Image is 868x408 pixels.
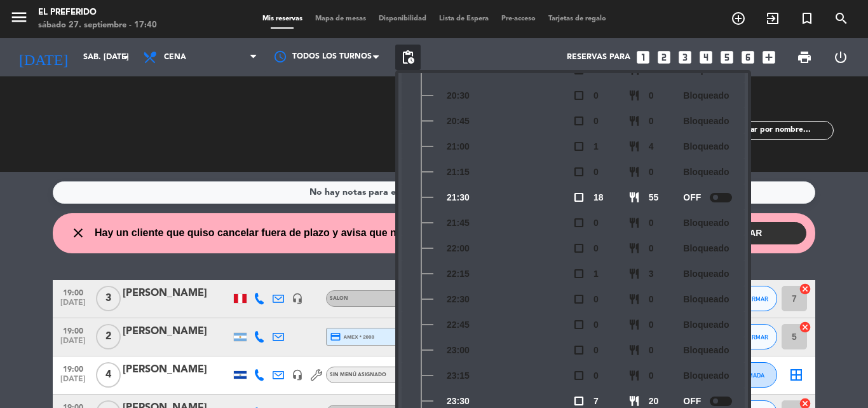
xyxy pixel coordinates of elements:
span: [DATE] [57,337,89,351]
span: OFF [683,190,701,205]
span: 22:00 [447,241,470,256]
button: menu [10,8,29,31]
span: 23:15 [447,369,470,383]
span: 0 [593,88,599,103]
span: 0 [593,241,599,256]
i: search [834,11,849,26]
span: check_box_outline_blank [573,243,585,254]
span: Bloqueado [683,165,729,179]
div: [PERSON_NAME] [123,362,231,378]
i: looks_two [656,49,672,66]
span: check_box_outline_blank [573,115,585,127]
span: Disponibilidad [372,15,433,22]
span: 20:30 [447,88,470,103]
span: 3 [649,267,654,281]
span: check_box_outline_blank [573,90,585,101]
i: looks_6 [740,49,756,66]
i: border_all [789,367,804,383]
span: 0 [593,216,599,230]
span: 0 [593,292,599,307]
span: Bloqueado [683,114,729,129]
span: 0 [649,292,654,307]
span: restaurant [628,243,640,254]
i: menu [10,8,29,27]
span: 0 [649,165,654,179]
span: 21:30 [447,190,470,205]
i: looks_4 [698,49,714,66]
i: cancel [799,321,811,334]
i: turned_in_not [799,11,815,26]
span: check_box_outline_blank [573,395,585,407]
div: No hay notas para este servicio. Haz clic para agregar una [309,185,559,200]
span: SALON [330,296,348,301]
span: 1 [593,267,599,281]
span: restaurant [628,370,640,381]
i: headset_mic [292,369,303,381]
span: Bloqueado [683,292,729,307]
span: 0 [649,241,654,256]
span: 0 [649,318,654,332]
span: 23:00 [447,343,470,358]
span: Lista de Espera [433,15,495,22]
span: restaurant [628,268,640,279]
i: arrow_drop_down [118,50,133,65]
span: Sin menú asignado [330,372,386,377]
span: [DATE] [57,375,89,390]
span: 0 [649,88,654,103]
span: print [797,50,812,65]
span: 0 [649,343,654,358]
span: 0 [649,216,654,230]
span: 3 [96,286,121,311]
div: LOG OUT [822,38,858,76]
span: restaurant [628,90,640,101]
span: check_box_outline_blank [573,217,585,229]
span: 0 [649,114,654,129]
span: [DATE] [57,299,89,313]
i: looks_3 [677,49,693,66]
span: restaurant [628,115,640,127]
span: 0 [593,114,599,129]
span: 22:15 [447,267,470,281]
span: check_box_outline_blank [573,370,585,381]
span: restaurant [628,192,640,203]
span: 19:00 [57,361,89,376]
span: Mapa de mesas [309,15,372,22]
span: restaurant [628,319,640,330]
span: restaurant [628,395,640,407]
span: Mis reservas [256,15,309,22]
input: Filtrar por nombre... [735,123,833,137]
span: restaurant [628,166,640,178]
span: Bloqueado [683,139,729,154]
i: close [71,225,86,241]
span: Pre-acceso [495,15,542,22]
div: sábado 27. septiembre - 17:40 [38,19,157,32]
i: headset_mic [292,293,303,304]
i: [DATE] [10,43,77,71]
i: looks_one [635,49,651,66]
span: restaurant [628,344,640,356]
span: 22:30 [447,292,470,307]
span: 0 [593,343,599,358]
i: looks_5 [719,49,735,66]
div: El Preferido [38,6,157,19]
span: check_box_outline_blank [573,344,585,356]
span: restaurant [628,141,640,152]
span: 4 [649,139,654,154]
span: Reservas para [567,53,630,62]
div: [PERSON_NAME] [123,285,231,302]
div: [PERSON_NAME] [123,323,231,340]
span: 0 [649,369,654,383]
i: add_circle_outline [731,11,746,26]
span: check_box_outline_blank [573,319,585,330]
span: 0 [593,165,599,179]
span: Cena [164,53,186,62]
span: 1 [593,139,599,154]
span: 18 [593,190,604,205]
span: Bloqueado [683,88,729,103]
span: Tarjetas de regalo [542,15,613,22]
span: Bloqueado [683,343,729,358]
span: 22:45 [447,318,470,332]
span: Bloqueado [683,267,729,281]
span: pending_actions [400,50,416,65]
span: check_box_outline_blank [573,141,585,152]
